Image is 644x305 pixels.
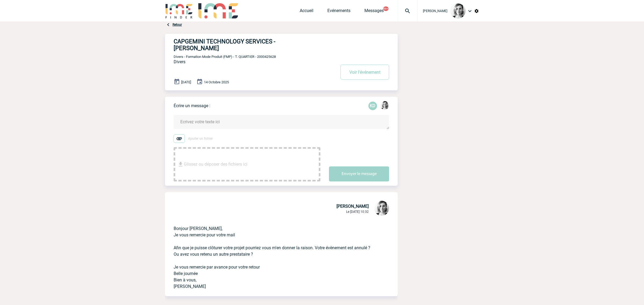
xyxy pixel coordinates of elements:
[380,101,389,111] div: Lydie TRELLU
[341,65,389,80] button: Voir l'événement
[300,8,313,16] a: Accueil
[177,161,184,168] img: file_download.svg
[174,59,185,64] span: Divers
[364,8,384,16] a: Messages
[174,55,276,59] span: Divers - Formation Mode Produit (FMP) - T. QUARTIER - 2000425628
[327,8,350,16] a: Evénements
[184,151,247,178] span: Glissez ou déposer des fichiers ici
[423,9,447,13] span: [PERSON_NAME]
[174,103,210,108] p: Écrire un message :
[181,80,191,84] span: [DATE]
[204,80,229,84] span: 14 Octobre 2025
[368,102,377,110] div: Karine DENIZE
[374,201,389,216] img: 103019-1.png
[451,3,466,18] img: 103019-1.png
[174,217,374,290] p: Bonjour [PERSON_NAME], Je vous remercie pour votre mail Afin que je puisse clôturer votre projet ...
[368,102,377,110] p: KD
[380,101,389,110] img: 103019-1.png
[165,3,193,18] img: IME-Finder
[188,137,213,140] span: Ajouter un fichier
[174,38,320,51] h4: CAPGEMINI TECHNOLOGY SERVICES - [PERSON_NAME]
[336,204,369,209] span: [PERSON_NAME]
[173,23,182,27] a: Retour
[346,210,369,214] span: Le [DATE] 10:32
[383,6,389,11] button: 99+
[329,166,389,181] button: Envoyer le message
